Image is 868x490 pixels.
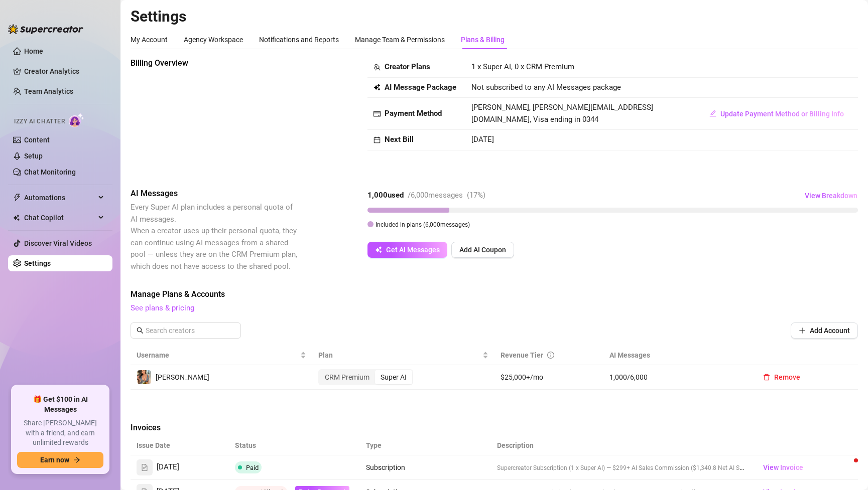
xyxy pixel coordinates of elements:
[131,422,299,434] span: Invoices
[318,369,413,385] div: segmented control
[131,346,312,365] th: Username
[763,462,803,473] span: View Invoice
[385,135,414,144] strong: Next Bill
[834,456,858,480] iframe: Intercom live chat
[13,194,21,202] span: thunderbolt
[774,373,800,381] span: Remove
[131,34,168,45] div: My Account
[451,242,514,258] button: Add AI Coupon
[374,110,381,117] span: credit-card
[374,136,381,143] span: calendar
[386,246,440,254] span: Get AI Messages
[755,369,808,385] button: Remove
[385,83,456,92] strong: AI Message Package
[24,136,50,144] a: Content
[461,34,505,45] div: Plans & Billing
[810,326,850,335] span: Add Account
[141,464,148,471] span: file-text
[156,373,209,381] span: [PERSON_NAME]
[24,259,51,267] a: Settings
[137,327,144,334] span: search
[24,87,73,95] a: Team Analytics
[367,242,447,258] button: Get AI Messages
[471,82,621,94] span: Not subscribed to any AI Messages package
[501,351,543,359] span: Revenue Tier
[459,246,506,254] span: Add AI Coupon
[375,370,412,384] div: Super AI
[376,221,470,228] span: Included in plans ( 6,000 messages)
[609,372,743,383] span: 1,000 / 6,000
[791,322,858,339] button: Add Account
[603,346,749,365] th: AI Messages
[494,365,603,390] td: $25,000+/mo
[360,436,426,455] th: Type
[374,64,381,71] span: team
[471,62,574,71] span: 1 x Super AI, 0 x CRM Premium
[385,62,430,71] strong: Creator Plans
[547,352,554,359] span: info-circle
[157,461,179,473] span: [DATE]
[137,370,151,384] img: Linda
[131,288,858,300] span: Manage Plans & Accounts
[763,374,770,381] span: delete
[17,452,103,468] button: Earn nowarrow-right
[24,152,43,160] a: Setup
[799,327,806,334] span: plus
[491,436,753,455] th: Description
[318,350,480,361] span: Plan
[408,191,463,200] span: / 6,000 messages
[131,203,297,271] span: Every Super AI plan includes a personal quota of AI messages. When a creator uses up their person...
[17,418,103,448] span: Share [PERSON_NAME] with a friend, and earn unlimited rewards
[709,110,716,117] span: edit
[259,34,339,45] div: Notifications and Reports
[73,456,80,463] span: arrow-right
[355,34,445,45] div: Manage Team & Permissions
[24,63,104,79] a: Creator Analytics
[805,192,857,200] span: View Breakdown
[40,456,69,464] span: Earn now
[319,370,375,384] div: CRM Premium
[467,191,485,200] span: ( 17 %)
[13,214,20,221] img: Chat Copilot
[367,191,404,200] strong: 1,000 used
[24,190,95,206] span: Automations
[246,464,259,471] span: Paid
[804,188,858,204] button: View Breakdown
[69,113,84,127] img: AI Chatter
[312,346,494,365] th: Plan
[720,110,844,118] span: Update Payment Method or Billing Info
[131,303,194,312] a: See plans & pricing
[229,436,360,455] th: Status
[131,436,229,455] th: Issue Date
[627,463,829,471] span: + AI Sales Commission ($1,340.8 Net AI Sales × 5% Commission) — $67.04
[131,57,299,69] span: Billing Overview
[24,168,76,176] a: Chat Monitoring
[24,47,43,55] a: Home
[24,210,95,226] span: Chat Copilot
[24,239,92,247] a: Discover Viral Videos
[131,7,858,26] h2: Settings
[366,463,405,471] span: Subscription
[701,106,852,122] button: Update Payment Method or Billing Info
[14,117,65,126] span: Izzy AI Chatter
[131,188,299,200] span: AI Messages
[471,135,494,144] span: [DATE]
[497,464,627,471] span: Supercreator Subscription (1 x Super AI) — $299
[184,34,243,45] div: Agency Workspace
[146,325,227,336] input: Search creators
[759,461,807,473] a: View Invoice
[8,24,83,34] img: logo-BBDzfeDw.svg
[471,103,653,124] span: [PERSON_NAME], [PERSON_NAME][EMAIL_ADDRESS][DOMAIN_NAME], Visa ending in 0344
[137,350,298,361] span: Username
[17,395,103,414] span: 🎁 Get $100 in AI Messages
[385,109,442,118] strong: Payment Method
